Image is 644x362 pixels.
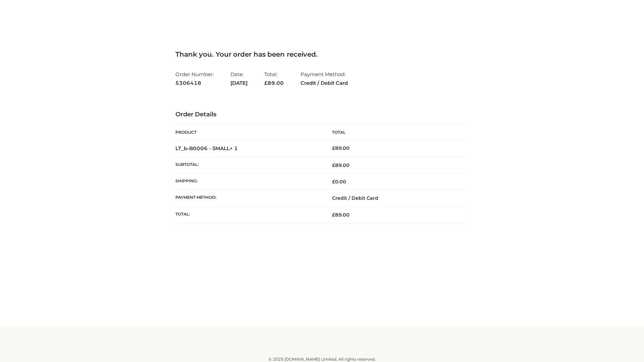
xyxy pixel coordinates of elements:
th: Product [175,125,322,140]
strong: Credit / Debit Card [301,79,348,87]
li: Total: [264,68,284,89]
h3: Thank you. Your order has been received. [175,50,469,58]
th: Total [322,125,469,140]
th: Payment method: [175,190,322,206]
td: Credit / Debit Card [322,190,469,206]
li: Payment Method: [301,68,348,89]
h3: Order Details [175,111,469,118]
strong: 5306418 [175,79,214,87]
bdi: 0.00 [332,179,346,185]
li: Date: [230,68,248,89]
span: 89.00 [332,162,350,168]
th: Subtotal: [175,157,322,173]
span: £ [332,212,335,218]
span: £ [332,145,335,151]
bdi: 89.00 [332,145,350,151]
strong: [DATE] [230,79,248,87]
span: £ [332,162,335,168]
th: Shipping: [175,174,322,190]
span: £ [332,179,335,185]
li: Order Number: [175,68,214,89]
span: 89.00 [264,80,284,86]
span: £ [264,80,268,86]
th: Total: [175,206,322,223]
span: 89.00 [332,212,350,218]
strong: LT_b-B0006 - SMALL [175,145,238,152]
strong: × 1 [230,145,238,152]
